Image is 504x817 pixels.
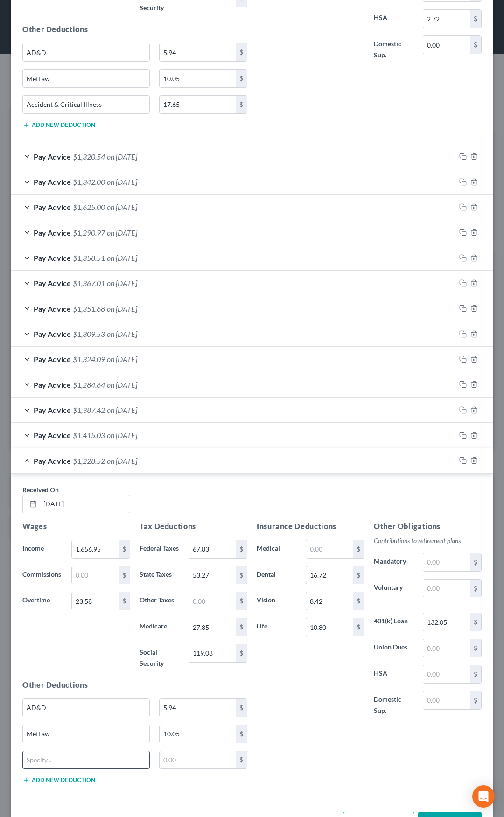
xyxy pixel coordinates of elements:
[107,177,137,186] span: on [DATE]
[470,639,481,657] div: $
[257,521,364,532] h5: Insurance Deductions
[23,70,149,87] input: Specify...
[353,566,364,584] div: $
[353,618,364,636] div: $
[22,521,130,532] h5: Wages
[107,152,137,161] span: on [DATE]
[23,96,149,113] input: Specify...
[236,699,247,717] div: $
[423,665,470,683] input: 0.00
[73,177,105,186] span: $1,342.00
[160,699,236,717] input: 0.00
[22,24,247,35] h5: Other Deductions
[470,553,481,571] div: $
[119,540,130,558] div: $
[160,725,236,743] input: 0.00
[369,9,418,28] label: HSA
[423,580,470,597] input: 0.00
[22,544,44,552] span: Income
[236,96,247,113] div: $
[369,613,418,631] label: 401(k) Loan
[470,691,481,709] div: $
[369,35,418,63] label: Domestic Sup.
[369,691,418,719] label: Domestic Sup.
[470,580,481,597] div: $
[236,644,247,662] div: $
[34,253,71,262] span: Pay Advice
[423,613,470,631] input: 0.00
[252,540,301,559] label: Medical
[23,725,149,743] input: Specify...
[73,203,105,211] span: $1,625.00
[236,70,247,87] div: $
[73,405,105,414] span: $1,387.42
[73,456,105,465] span: $1,228.52
[423,553,470,571] input: 0.00
[252,566,301,585] label: Dental
[369,553,418,572] label: Mandatory
[22,776,95,784] button: Add new deduction
[34,431,71,440] span: Pay Advice
[189,566,236,584] input: 0.00
[353,592,364,610] div: $
[236,592,247,610] div: $
[107,405,137,414] span: on [DATE]
[374,536,482,545] p: Contributions to retirement plans
[22,486,59,494] span: Received On
[189,618,236,636] input: 0.00
[306,566,353,584] input: 0.00
[72,592,119,610] input: 0.00
[73,152,105,161] span: $1,320.54
[18,566,67,585] label: Commissions
[470,665,481,683] div: $
[135,618,184,636] label: Medicare
[107,228,137,237] span: on [DATE]
[140,521,247,532] h5: Tax Deductions
[73,304,105,313] span: $1,351.68
[369,665,418,684] label: HSA
[236,566,247,584] div: $
[107,456,137,465] span: on [DATE]
[119,566,130,584] div: $
[470,36,481,54] div: $
[160,751,236,769] input: 0.00
[160,96,236,113] input: 0.00
[252,592,301,610] label: Vision
[73,431,105,440] span: $1,415.03
[470,10,481,28] div: $
[34,279,71,287] span: Pay Advice
[22,121,95,129] button: Add new deduction
[252,618,301,636] label: Life
[470,613,481,631] div: $
[23,699,149,717] input: Specify...
[34,203,71,211] span: Pay Advice
[353,540,364,558] div: $
[34,177,71,186] span: Pay Advice
[423,691,470,709] input: 0.00
[40,495,130,513] input: MM/DD/YYYY
[72,566,119,584] input: 0.00
[135,592,184,610] label: Other Taxes
[306,592,353,610] input: 0.00
[22,679,247,691] h5: Other Deductions
[369,639,418,657] label: Union Dues
[189,592,236,610] input: 0.00
[73,253,105,262] span: $1,358.51
[135,566,184,585] label: State Taxes
[73,279,105,287] span: $1,367.01
[34,380,71,389] span: Pay Advice
[34,304,71,313] span: Pay Advice
[160,70,236,87] input: 0.00
[189,644,236,662] input: 0.00
[236,618,247,636] div: $
[369,579,418,598] label: Voluntary
[34,329,71,338] span: Pay Advice
[189,540,236,558] input: 0.00
[236,540,247,558] div: $
[306,618,353,636] input: 0.00
[23,43,149,61] input: Specify...
[135,644,184,672] label: Social Security
[73,380,105,389] span: $1,284.64
[236,43,247,61] div: $
[306,540,353,558] input: 0.00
